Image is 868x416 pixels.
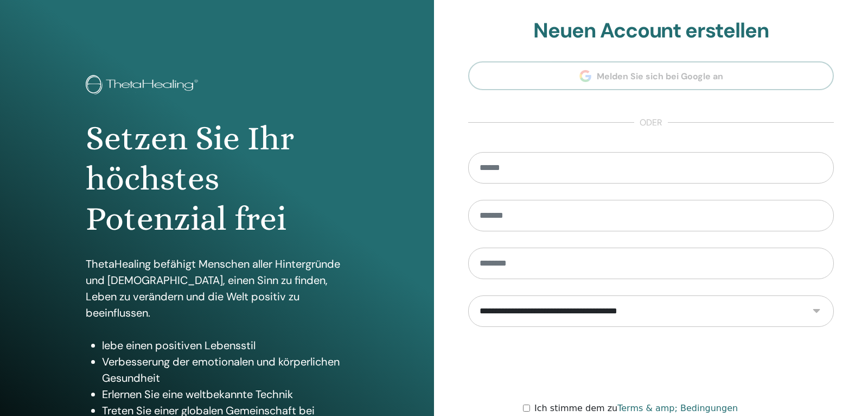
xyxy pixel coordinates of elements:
li: Erlernen Sie eine weltbekannte Technik [102,386,348,402]
h2: Neuen Account erstellen [468,18,834,43]
li: Verbesserung der emotionalen und körperlichen Gesundheit [102,354,348,386]
h1: Setzen Sie Ihr höchstes Potenzial frei [86,118,348,239]
span: oder [634,116,668,129]
iframe: reCAPTCHA [569,343,733,386]
li: lebe einen positiven Lebensstil [102,337,348,354]
p: ThetaHealing befähigt Menschen aller Hintergründe und [DEMOGRAPHIC_DATA], einen Sinn zu finden, L... [86,256,348,321]
a: Terms & amp; Bedingungen [617,403,738,413]
label: Ich stimme dem zu [534,402,738,415]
